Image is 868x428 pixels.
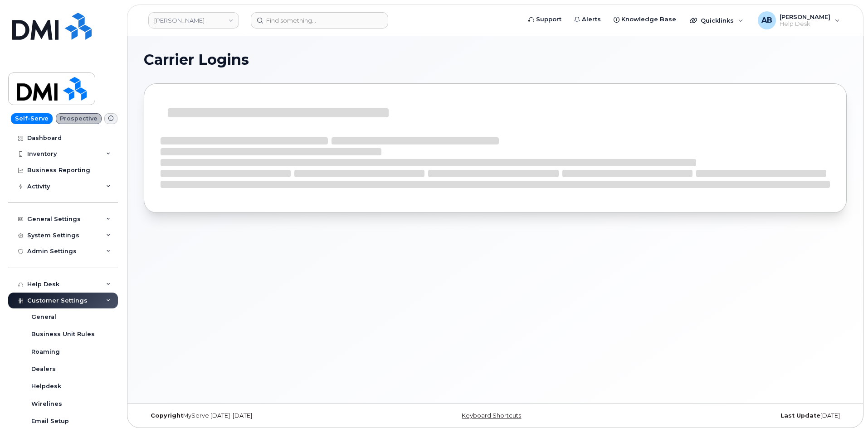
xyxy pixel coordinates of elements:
[151,412,183,419] strong: Copyright
[144,412,378,419] div: MyServe [DATE]–[DATE]
[780,412,820,419] strong: Last Update
[462,412,521,419] a: Keyboard Shortcuts
[144,53,249,67] span: Carrier Logins
[612,412,847,419] div: [DATE]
